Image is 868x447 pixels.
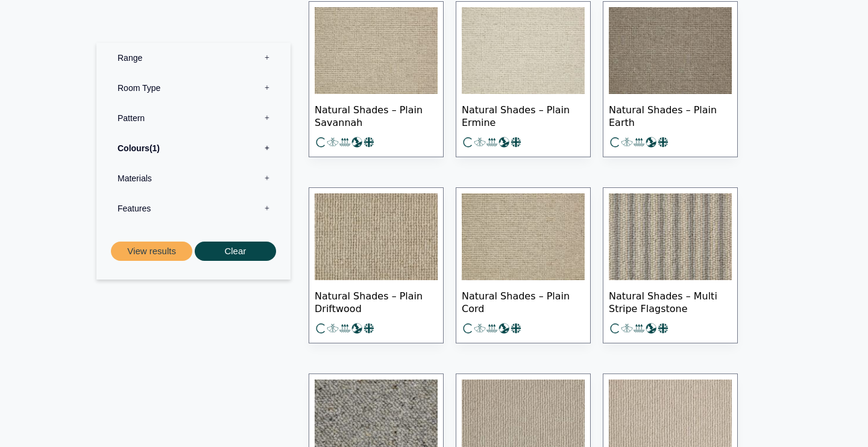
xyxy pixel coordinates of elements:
button: View results [111,241,192,261]
a: Natural Shades – Plain Driftwood [309,187,444,343]
span: Natural Shades – Plain Earth [609,94,732,136]
a: Natural Shades – Plain Savannah [309,1,444,157]
label: Materials [105,163,281,193]
a: Natural Shades – Multi Stripe Flagstone [603,187,738,343]
span: Natural Shades – Plain Driftwood [315,280,438,322]
span: 1 [149,143,160,152]
img: Soft Neutrals [609,193,732,280]
label: Pattern [105,102,281,133]
span: Natural Shades – Plain Ermine [462,94,585,136]
span: Natural Shades – Multi Stripe Flagstone [609,280,732,322]
a: Natural Shades – Plain Ermine [456,1,591,157]
a: Natural Shades – Plain Cord [456,187,591,343]
label: Room Type [105,72,281,102]
label: Colours [105,133,281,163]
img: Plain sandy tone [315,7,438,94]
span: Natural Shades – Plain Cord [462,280,585,322]
img: natural beige [462,193,585,280]
span: Natural Shades – Plain Savannah [315,94,438,136]
button: Clear [195,241,276,261]
img: plain driftwood soft beige [315,193,438,280]
a: Natural Shades – Plain Earth [603,1,738,157]
label: Features [105,193,281,223]
label: Range [105,42,281,72]
img: Rustic mid Brown [609,7,732,94]
img: Plain soft cream [462,7,585,94]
